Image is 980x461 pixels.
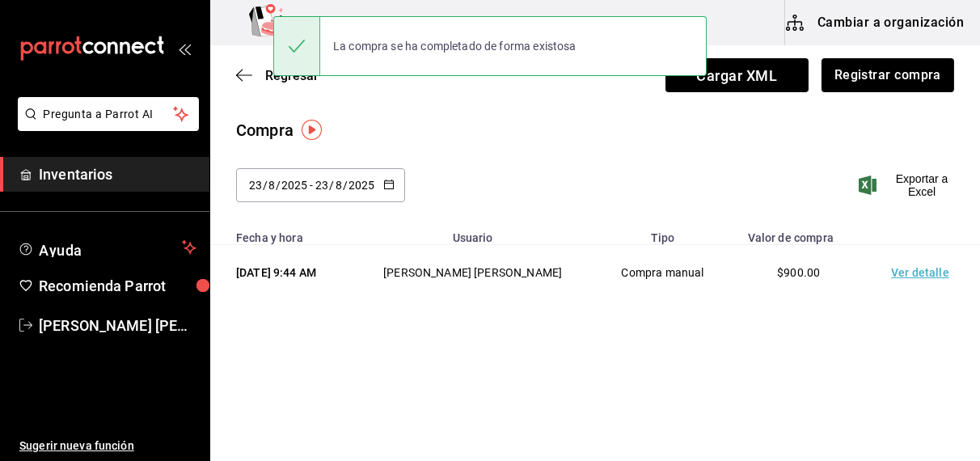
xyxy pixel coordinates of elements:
span: - [310,179,313,192]
img: Tooltip marker [302,120,322,140]
button: Regresar [236,68,319,83]
span: / [343,179,348,192]
span: [PERSON_NAME] [PERSON_NAME] [39,315,196,336]
span: Sugerir nueva función [19,438,196,455]
th: Valor de compra [731,222,867,245]
input: Year [281,179,308,192]
td: Compra manual [594,245,730,301]
button: Registrar compra [822,58,954,92]
input: Day [315,179,329,192]
span: Recomienda Parrot [39,275,196,297]
span: / [276,179,281,192]
th: Usuario [351,222,595,245]
input: Month [268,179,276,192]
div: La compra se ha completado de forma existosa [320,28,589,64]
span: Ayuda [39,238,175,257]
th: Tipo [594,222,730,245]
input: Month [335,179,343,192]
button: open_drawer_menu [178,42,191,55]
input: Year [348,179,375,192]
span: Pregunta a Parrot AI [44,106,174,123]
a: Pregunta a Parrot AI [11,117,199,134]
th: Fecha y hora [210,222,351,245]
td: [PERSON_NAME] [PERSON_NAME] [351,245,595,301]
span: Inventarios [39,163,196,185]
span: Cargar XML [665,58,809,92]
span: Regresar [265,68,319,83]
span: / [263,179,268,192]
button: Exportar a Excel [862,172,954,198]
span: / [329,179,334,192]
button: Pregunta a Parrot AI [18,97,199,131]
td: Ver detalle [867,245,980,301]
input: Day [248,179,263,192]
div: Compra [236,118,294,142]
span: $900.00 [777,266,820,279]
div: [DATE] 9:44 AM [236,264,332,281]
